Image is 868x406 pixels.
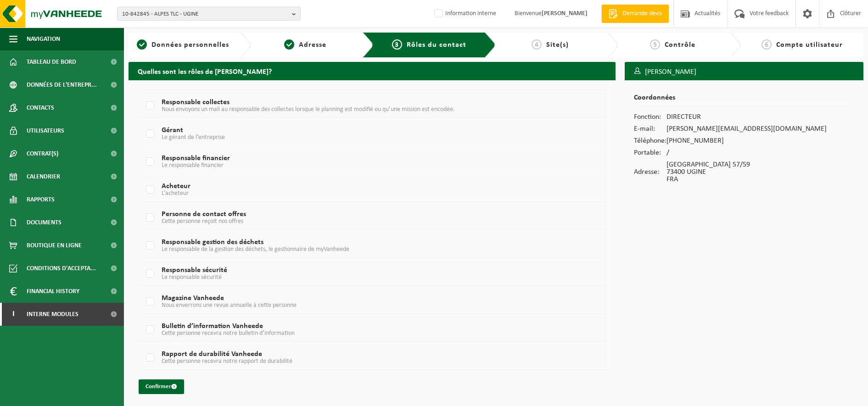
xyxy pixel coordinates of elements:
[133,39,233,50] a: 1Données personnelles
[634,159,666,185] td: Adresse:
[27,234,82,257] span: Boutique en ligne
[162,274,222,281] span: Le responsable sécurité
[144,99,561,113] label: Responsable collectes
[634,94,854,106] h2: Coordonnées
[666,111,827,123] td: DIRECTEUR
[27,119,64,142] span: Utilisateurs
[546,41,569,49] span: Site(s)
[162,134,225,141] span: Le gérant de l’entreprise
[151,41,229,49] span: Données personnelles
[144,211,561,225] label: Personne de contact offres
[299,41,326,49] span: Adresse
[392,39,402,50] span: 3
[144,127,561,141] label: Gérant
[117,7,301,21] button: 10-842845 - ALPES TLC - UGINE
[27,280,79,303] span: Financial History
[9,303,17,326] span: I
[162,246,349,253] span: Le responsable de la gestion des déchets, le gestionnaire de myVanheede
[27,28,60,50] span: Navigation
[139,379,184,394] button: Confirmer
[634,147,666,159] td: Portable:
[665,41,695,49] span: Contrôle
[129,62,616,80] h2: Quelles sont les rôles de [PERSON_NAME]?
[137,39,147,50] span: 1
[144,183,561,197] label: Acheteur
[122,7,288,21] span: 10-842845 - ALPES TLC - UGINE
[625,62,863,82] h3: [PERSON_NAME]
[620,9,664,18] span: Demande devis
[776,41,843,49] span: Compte utilisateur
[666,147,827,159] td: /
[162,190,189,197] span: L’acheteur
[666,159,827,185] td: [GEOGRAPHIC_DATA] 57/59 73400 UGINE FRA
[432,7,496,21] label: Information interne
[144,267,561,281] label: Responsable sécurité
[27,165,60,188] span: Calendrier
[144,239,561,253] label: Responsable gestion des déchets
[634,135,666,147] td: Téléphone:
[144,323,561,337] label: Bulletin d’information Vanheede
[650,39,660,50] span: 5
[27,73,97,96] span: Données de l'entrepr...
[762,39,772,50] span: 6
[284,39,294,50] span: 2
[162,218,243,225] span: Cette personne reçoit nos offres
[542,10,588,17] strong: [PERSON_NAME]
[407,41,466,49] span: Rôles du contact
[27,211,62,234] span: Documents
[27,188,55,211] span: Rapports
[162,358,292,365] span: Cette personne recevra notre rapport de durabilité
[162,106,455,113] span: Nous envoyons un mali au responsable des collectes lorsque le planning est modifié ou qu’une miss...
[27,303,78,326] span: Interne modules
[162,162,224,169] span: Le responsable financier
[601,5,669,23] a: Demande devis
[256,39,355,50] a: 2Adresse
[532,39,542,50] span: 4
[144,351,561,365] label: Rapport de durabilité Vanheede
[162,302,297,309] span: Nous enverrons une revue annuelle à cette personne
[27,257,96,280] span: Conditions d'accepta...
[144,155,561,169] label: Responsable financier
[666,123,827,135] td: [PERSON_NAME][EMAIL_ADDRESS][DOMAIN_NAME]
[27,142,58,165] span: Contrat(s)
[144,295,561,309] label: Magazine Vanheede
[27,96,54,119] span: Contacts
[634,123,666,135] td: E-mail:
[634,111,666,123] td: Fonction:
[666,135,827,147] td: [PHONE_NUMBER]
[27,50,76,73] span: Tableau de bord
[162,330,295,337] span: Cette personne recevra notre bulletin d’information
